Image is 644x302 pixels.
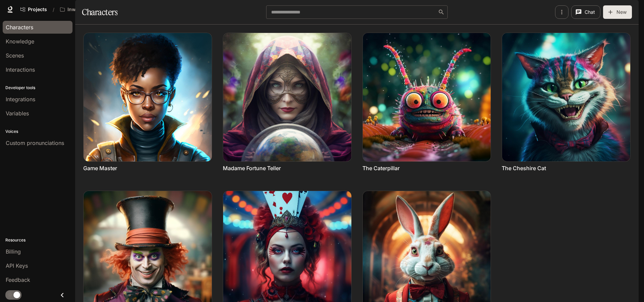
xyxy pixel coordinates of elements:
img: The Cheshire Cat [502,33,630,161]
span: Projects [28,7,47,12]
a: Go to projects [17,3,50,16]
a: Madame Fortune Teller [223,164,281,172]
img: The Caterpillar [363,33,491,161]
h1: Characters [82,5,117,19]
a: The Caterpillar [362,164,400,172]
button: Chat [571,5,600,19]
button: All workspaces [57,3,115,16]
div: / [50,6,57,13]
a: Game Master [83,164,117,172]
img: Madame Fortune Teller [223,33,351,161]
p: Inworld AI Demos [67,7,105,12]
img: Game Master [84,33,212,161]
a: The Cheshire Cat [502,164,546,172]
button: New [603,5,632,19]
